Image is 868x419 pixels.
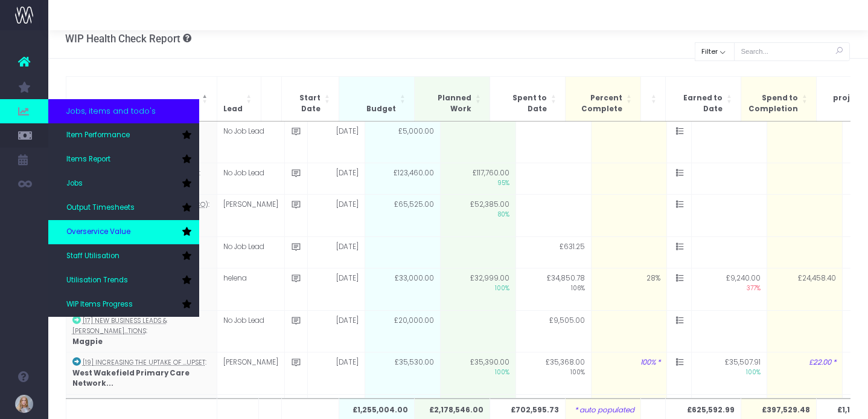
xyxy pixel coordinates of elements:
[307,268,365,311] td: [DATE]
[66,178,83,189] span: Jobs
[66,203,135,213] span: Output Timesheets
[698,284,761,293] span: 377%
[640,357,660,368] span: 100%
[83,358,205,367] abbr: [19] Increasing the uptake of cancer screening in Lupset
[365,310,440,352] td: £20,000.00
[217,122,284,163] td: No Job Lead
[307,195,365,237] td: [DATE]
[447,284,509,293] span: 100%
[307,236,365,268] td: [DATE]
[741,76,817,121] th: Spend to Completion: Activate to sort: Activate to sort
[307,163,365,195] td: [DATE]
[48,123,199,148] a: Item Performance
[698,368,761,377] span: 100%
[672,93,723,114] span: Earned to Date
[695,42,735,61] button: Filter
[65,33,191,45] h3: WIP Health Check Report
[66,352,217,395] td: :
[307,352,365,395] td: [DATE]
[496,93,547,114] span: Spent to Date
[515,236,591,268] td: £631.25
[365,268,440,311] td: £33,000.00
[747,93,798,114] span: Spend to Completion
[440,352,515,395] td: £35,390.00
[646,273,660,284] span: 28%
[217,76,261,121] th: Lead: Activate to sort: Activate to sort
[415,76,490,121] th: Planned Work: Activate to sort: Activate to sort
[48,220,199,244] a: Overservice Value
[66,76,217,121] th: Job: Activate to invert sorting: Activate to invert sorting
[217,352,284,395] td: [PERSON_NAME]
[566,76,641,121] th: Percent Complete: Activate to sort: Activate to sort
[440,268,515,311] td: £32,999.00
[66,227,130,238] span: Overservice Value
[515,310,591,352] td: £9,505.00
[72,368,190,389] strong: West Wakefield Primary Care Network...
[282,76,339,121] th: Start Date: Activate to sort: Activate to sort
[66,251,120,262] span: Staff Utilisation
[48,148,199,172] a: Items Report
[48,268,199,293] a: Utilisation Trends
[48,196,199,220] a: Output Timesheets
[217,268,284,311] td: helena
[66,130,130,141] span: Item Performance
[339,76,415,121] th: Budget: Activate to sort: Activate to sort
[421,93,471,114] span: Planned Work
[15,395,33,413] img: images/default_profile_image.png
[66,105,156,117] span: Jobs, items and todo's
[522,368,585,377] span: 100%
[691,352,767,395] td: £35,507.91
[217,163,284,195] td: No Job Lead
[572,93,622,114] span: Percent Complete
[798,273,836,284] span: £24,458.40
[48,172,199,196] a: Jobs
[66,299,133,310] span: WIP Items Progress
[223,104,243,115] span: Lead
[691,268,767,311] td: £9,240.00
[575,405,634,416] span: * auto populated
[666,76,741,121] th: Earned to Date: Activate to sort: Activate to sort
[365,122,440,163] td: £5,000.00
[72,337,103,346] strong: Magpie
[217,310,284,352] td: No Job Lead
[365,352,440,395] td: £35,530.00
[365,195,440,237] td: £65,525.00
[307,310,365,352] td: [DATE]
[66,310,217,352] td: :
[447,179,509,188] span: 95%
[366,104,396,115] span: Budget
[66,275,128,286] span: Utilisation Trends
[48,293,199,317] a: WIP Items Progress
[66,154,110,165] span: Items Report
[217,195,284,237] td: [PERSON_NAME]
[48,244,199,268] a: Staff Utilisation
[734,42,850,61] input: Search...
[307,122,365,163] td: [DATE]
[490,76,566,121] th: Spent to Date: Activate to sort: Activate to sort
[447,368,509,377] span: 100%
[217,236,284,268] td: No Job Lead
[515,352,591,395] td: £35,368.00
[440,195,515,237] td: £52,385.00
[641,76,666,121] th: : Activate to sort: Activate to sort
[447,210,509,219] span: 80%
[809,357,836,368] span: £22.00
[522,284,585,293] span: 106%
[515,268,591,311] td: £34,850.78
[440,163,515,195] td: £117,760.00
[365,163,440,195] td: £123,460.00
[288,93,321,114] span: Start Date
